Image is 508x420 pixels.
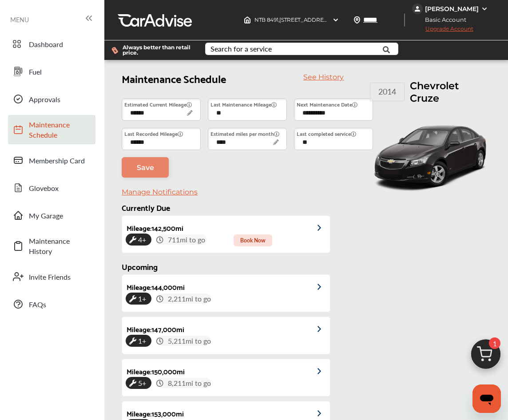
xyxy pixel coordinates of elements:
[136,376,148,390] span: 5+
[481,5,488,12] img: WGsFRI8htEPBVLJbROoPRyZpYNWhNONpIPPETTm6eUC0GeLEiAAAAAElFTkSuQmCC
[297,99,357,109] label: Next Maintenance Date
[210,45,272,52] div: Search for a service
[122,275,330,312] a: Mileage:144,000mi1+ 2,211mi to go
[8,60,95,83] a: Fuel
[166,336,211,346] span: 5,211 mi to go
[370,83,405,101] div: 2014
[29,299,91,309] span: FAQs
[29,94,91,104] span: Approvals
[122,200,170,214] span: Currently Due
[8,265,95,288] a: Invite Friends
[137,163,154,172] span: Save
[234,234,272,246] span: Book Now
[29,119,91,140] span: Maintenance Schedule
[464,335,507,378] img: cart_icon.3d0951e8.svg
[122,317,330,354] a: Mileage:147,000mi1+ 5,211mi to go
[8,115,95,144] a: Maintenance Schedule
[254,16,432,23] span: NTB 8491 , [STREET_ADDRESS][PERSON_NAME] Indian Land , SC 29707
[472,384,501,413] iframe: Button to launch messaging window
[122,275,185,293] div: Mileage : 144,000 mi
[410,79,484,104] h1: Chevrolet Cruze
[370,111,490,201] img: 8903_st0640_046.jpg
[8,32,95,55] a: Dashboard
[8,231,95,261] a: Maintenance History
[136,292,148,305] span: 1+
[297,129,356,138] label: Last completed service
[122,216,330,253] a: Mileage:142,500mi4+ 711mi to go Book Now
[404,13,405,27] img: header-divider.bc55588e.svg
[166,378,211,388] span: 8,211 mi to go
[8,149,95,172] a: Membership Card
[8,293,95,316] a: FAQs
[124,99,192,109] label: Estimated Current Mileage
[210,129,279,138] label: Estimated miles per month
[122,401,184,419] div: Mileage : 153,000 mi
[29,67,91,77] span: Fuel
[244,16,251,24] img: header-home-logo.8d720a4f.svg
[317,326,330,332] img: grCAAAAAElFTkSuQmCC
[425,5,479,13] div: [PERSON_NAME]
[317,284,330,290] img: grCAAAAAElFTkSuQmCC
[111,47,118,54] img: dollor_label_vector.a70140d1.svg
[136,233,148,246] span: 4+
[317,368,330,374] img: grCAAAAAElFTkSuQmCC
[29,272,91,282] span: Invite Friends
[122,317,184,335] div: Mileage : 147,000 mi
[10,16,29,23] span: MENU
[413,15,473,24] span: Basic Account
[166,234,207,245] span: 711 mi to go
[122,359,185,377] div: Mileage : 150,000 mi
[489,337,500,349] span: 1
[29,39,91,49] span: Dashboard
[8,87,95,111] a: Approvals
[412,25,473,36] span: Upgrade Account
[166,293,211,304] span: 2,211 mi to go
[123,45,191,55] span: Always better than retail price.
[317,225,330,231] img: grCAAAAAElFTkSuQmCC
[124,129,183,138] label: Last Recorded Mileage
[303,73,344,81] a: See History
[122,216,183,234] div: Mileage : 142,500 mi
[29,210,91,221] span: My Garage
[122,157,169,178] a: Save
[8,204,95,227] a: My Garage
[122,259,158,273] span: Upcoming
[29,236,91,256] span: Maintenance History
[210,99,277,109] label: Last Maintenance Mileage
[8,176,95,199] a: Glovebox
[412,4,423,14] img: jVpblrzwTbfkPYzPPzSLxeg0AAAAASUVORK5CYII=
[122,71,226,85] h1: Maintenance Schedule
[353,16,361,24] img: location_vector.a44bc228.svg
[122,359,330,396] a: Mileage:150,000mi5+ 8,211mi to go
[332,16,339,24] img: header-down-arrow.9dd2ce7d.svg
[317,410,330,416] img: grCAAAAAElFTkSuQmCC
[29,183,91,193] span: Glovebox
[136,334,148,348] span: 1+
[122,188,198,196] a: Manage Notifications
[29,155,91,166] span: Membership Card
